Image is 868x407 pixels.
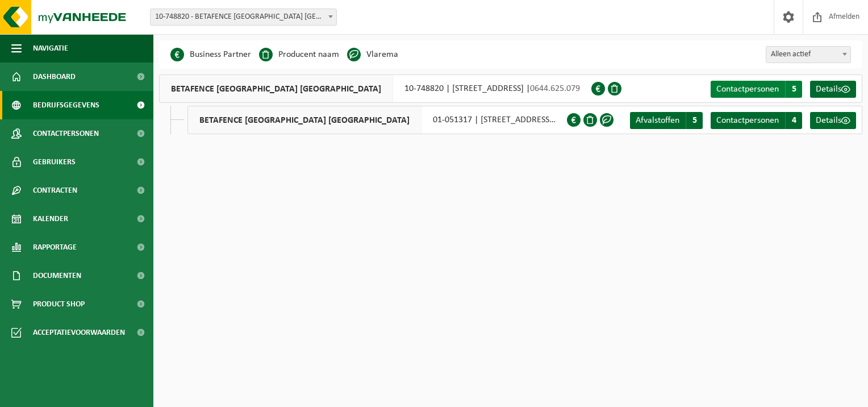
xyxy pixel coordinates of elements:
[33,34,68,63] span: Navigatie
[785,81,802,98] span: 5
[810,81,856,98] a: Details
[151,9,336,25] span: 10-748820 - BETAFENCE BELGIUM NV - ZWEVEGEM
[33,91,99,119] span: Bedrijfsgegevens
[33,318,125,347] span: Acceptatievoorwaarden
[785,112,802,129] span: 4
[33,63,76,91] span: Dashboard
[530,84,580,93] span: 0644.625.079
[810,112,856,129] a: Details
[711,112,802,129] a: Contactpersonen 4
[159,74,591,103] div: 10-748820 | [STREET_ADDRESS] |
[259,46,339,63] li: Producent naam
[716,116,779,125] span: Contactpersonen
[686,112,703,129] span: 5
[160,75,393,102] span: BETAFENCE [GEOGRAPHIC_DATA] [GEOGRAPHIC_DATA]
[33,176,77,205] span: Contracten
[558,115,608,124] span: 0478.276.316
[816,85,841,94] span: Details
[711,81,802,98] a: Contactpersonen 5
[33,233,77,261] span: Rapportage
[170,46,251,63] li: Business Partner
[816,116,841,125] span: Details
[716,85,779,94] span: Contactpersonen
[33,148,76,176] span: Gebruikers
[766,47,850,63] span: Alleen actief
[766,46,851,63] span: Alleen actief
[33,261,81,290] span: Documenten
[347,46,398,63] li: Vlarema
[150,9,337,26] span: 10-748820 - BETAFENCE BELGIUM NV - ZWEVEGEM
[188,106,422,134] span: BETAFENCE [GEOGRAPHIC_DATA] [GEOGRAPHIC_DATA]
[33,119,99,148] span: Contactpersonen
[636,116,679,125] span: Afvalstoffen
[33,205,68,233] span: Kalender
[630,112,703,129] a: Afvalstoffen 5
[33,290,85,318] span: Product Shop
[187,106,567,134] div: 01-051317 | [STREET_ADDRESS] |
